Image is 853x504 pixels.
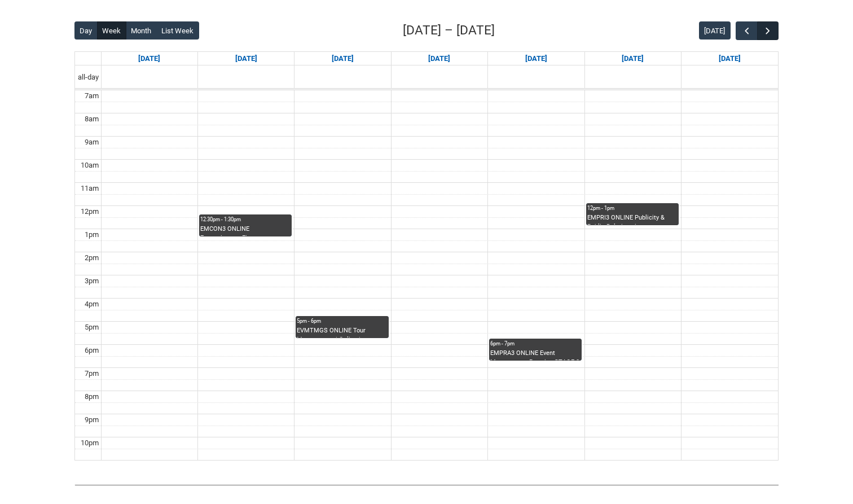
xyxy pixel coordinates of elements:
[426,52,452,65] a: Go to September 17, 2025
[587,213,678,225] div: EMPRI3 ONLINE Publicity & Public Relations in Entertainment STAGE 3 | Online | [PERSON_NAME]
[76,72,101,83] span: all-day
[329,52,356,65] a: Go to September 16, 2025
[297,326,387,338] div: EVMTMGS ONLINE Tour Management | Online | [PERSON_NAME]
[97,21,126,40] button: Week
[403,21,495,40] h2: [DATE] – [DATE]
[82,113,101,125] div: 8am
[74,21,98,40] button: Day
[490,349,581,361] div: EMPRA3 ONLINE Event Management Practice STAGE 3 | Online | [PERSON_NAME]
[200,225,291,236] div: EMCON3 ONLINE Entertainment Finance Management STAGE 3 | Online | [PERSON_NAME]
[78,160,101,171] div: 10am
[587,204,678,212] div: 12pm - 1pm
[74,479,779,490] img: REDU_GREY_LINE
[156,21,199,40] button: List Week
[490,340,581,348] div: 6pm - 7pm
[82,90,101,102] div: 7am
[200,216,291,223] div: 12:30pm - 1:30pm
[82,137,101,148] div: 9am
[126,21,157,40] button: Month
[82,391,101,402] div: 8pm
[82,229,101,240] div: 1pm
[82,275,101,287] div: 3pm
[699,21,731,40] button: [DATE]
[82,252,101,264] div: 2pm
[78,183,101,194] div: 11am
[619,52,646,65] a: Go to September 19, 2025
[78,206,101,217] div: 12pm
[297,317,387,325] div: 5pm - 6pm
[523,52,549,65] a: Go to September 18, 2025
[716,52,743,65] a: Go to September 20, 2025
[136,52,162,65] a: Go to September 14, 2025
[233,52,260,65] a: Go to September 15, 2025
[82,368,101,379] div: 7pm
[736,21,757,40] button: Previous Week
[82,299,101,310] div: 4pm
[78,437,101,449] div: 10pm
[82,345,101,356] div: 6pm
[82,414,101,426] div: 9pm
[82,322,101,333] div: 5pm
[757,21,779,40] button: Next Week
